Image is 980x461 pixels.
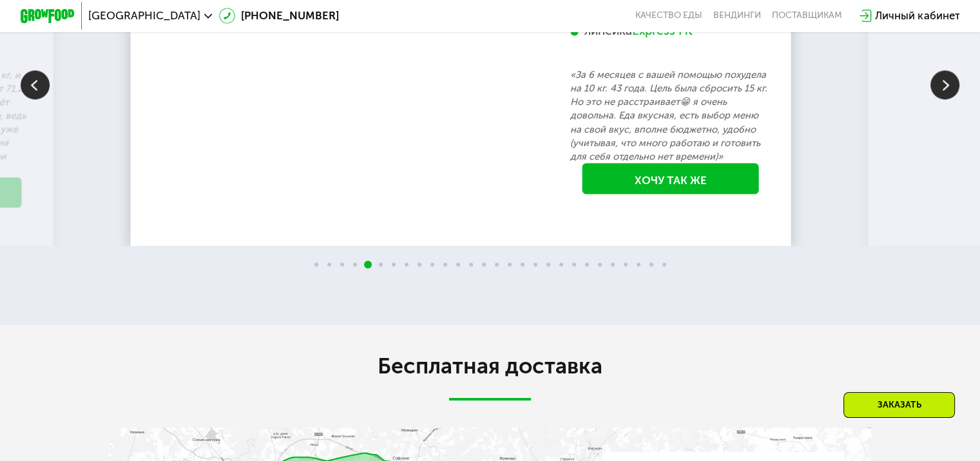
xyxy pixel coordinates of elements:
[875,8,959,24] div: Личный кабинет
[772,10,842,21] div: поставщикам
[843,392,955,418] div: Заказать
[21,70,50,99] img: Slide left
[219,8,339,24] a: [PHONE_NUMBER]
[713,10,761,21] a: Вендинги
[635,10,702,21] a: Качество еды
[109,353,871,380] h2: Бесплатная доставка
[570,68,770,164] p: «За 6 месяцев с вашей помощью похудела на 10 кг. 43 года. Цель была сбросить 15 кг. Но это не рас...
[88,10,200,21] span: [GEOGRAPHIC_DATA]
[930,70,959,99] img: Slide right
[582,163,759,194] a: Хочу так же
